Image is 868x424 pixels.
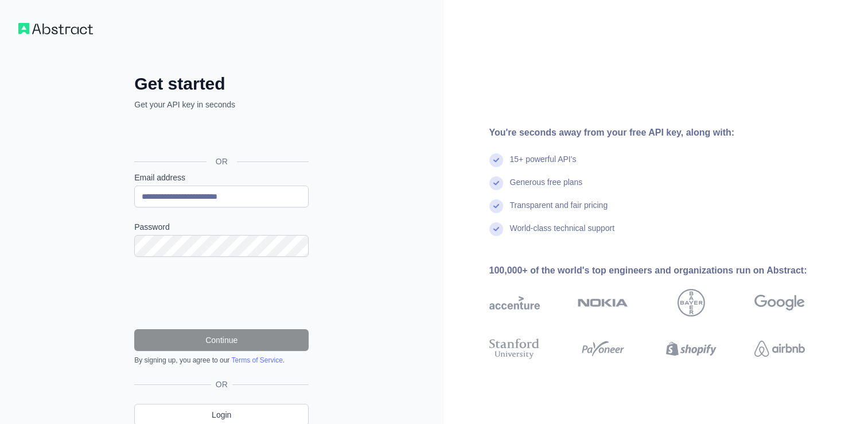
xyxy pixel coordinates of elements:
h2: Get started [134,74,309,94]
img: airbnb [754,336,805,361]
img: bayer [678,289,705,317]
img: payoneer [578,336,628,361]
div: Generous free plans [510,176,583,199]
button: Continue [134,329,309,351]
iframe: Sign in with Google Button [129,123,312,148]
img: Workflow [18,23,93,34]
div: By signing up, you agree to our . [134,356,309,365]
img: accenture [489,289,540,317]
div: 15+ powerful API's [510,153,577,176]
a: Terms of Service [231,356,282,364]
img: check mark [489,153,503,167]
iframe: reCAPTCHA [134,271,309,315]
div: You're seconds away from your free API key, along with: [489,126,842,140]
p: Get your API key in seconds [134,99,309,110]
div: 100,000+ of the world's top engineers and organizations run on Abstract: [489,264,842,277]
img: shopify [666,336,717,361]
span: OR [211,379,232,390]
span: OR [207,156,237,167]
img: check mark [489,199,503,213]
img: stanford university [489,336,540,361]
div: World-class technical support [510,222,615,245]
img: google [754,289,805,317]
label: Password [134,221,309,233]
label: Email address [134,172,309,183]
img: check mark [489,176,503,190]
img: nokia [578,289,628,317]
img: check mark [489,222,503,236]
div: Transparent and fair pricing [510,199,608,222]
